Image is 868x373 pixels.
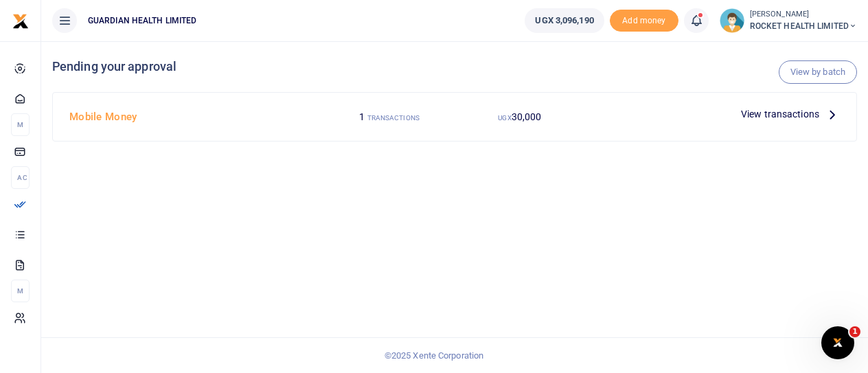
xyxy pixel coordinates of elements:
[11,280,30,302] li: M
[750,9,857,21] small: [PERSON_NAME]
[359,111,365,122] span: 1
[610,14,678,25] a: Add money
[525,8,604,33] a: UGX 3,096,190
[82,14,202,27] span: GUARDIAN HEALTH LIMITED
[11,166,30,189] li: Ac
[69,109,319,124] h4: Mobile Money
[535,14,593,27] span: UGX 3,096,190
[52,59,857,74] h4: Pending your approval
[11,113,30,136] li: M
[849,326,860,337] span: 1
[720,8,857,33] a: profile-user [PERSON_NAME] ROCKET HEALTH LIMITED
[610,10,678,32] span: Add money
[750,20,857,32] span: ROCKET HEALTH LIMITED
[779,60,857,84] a: View by batch
[821,326,854,359] iframe: Intercom live chat
[741,106,819,122] span: View transactions
[12,13,29,30] img: logo-small
[720,8,744,33] img: profile-user
[12,15,29,25] a: logo-small logo-large logo-large
[610,10,678,32] li: Toup your wallet
[367,114,420,122] small: TRANSACTIONS
[512,111,542,122] span: 30,000
[498,114,511,122] small: UGX
[519,8,609,33] li: Wallet ballance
